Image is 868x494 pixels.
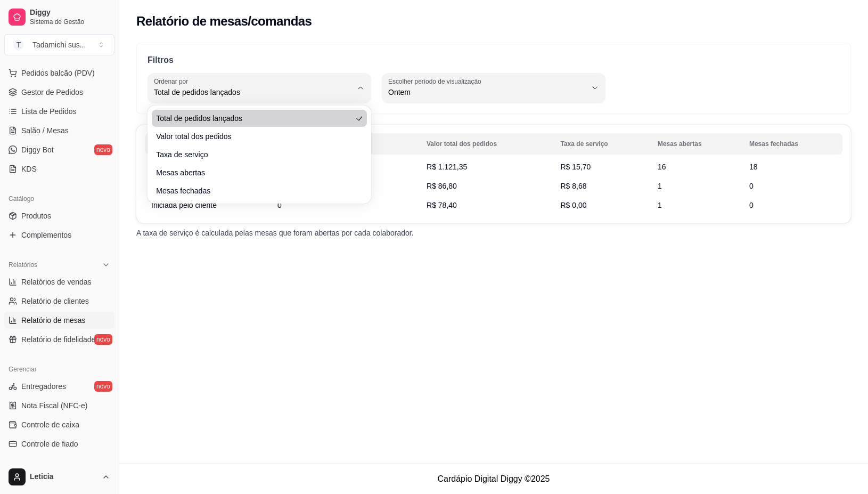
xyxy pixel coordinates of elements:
[4,190,114,207] div: Catálogo
[21,296,89,306] span: Relatório de clientes
[561,182,587,190] span: R$ 8,68
[156,167,352,178] span: Mesas abertas
[561,163,591,171] span: R$ 15,70
[151,200,217,210] span: Iniciada pelo cliente
[136,228,851,238] p: A taxa de serviço é calculada pelas mesas que foram abertas por cada colaborador.
[21,334,95,345] span: Relatório de fidelidade
[4,34,114,55] button: Select a team
[21,381,66,392] span: Entregadores
[30,8,110,18] span: Diggy
[420,133,554,155] th: Valor total dos pedidos
[119,464,868,494] footer: Cardápio Digital Diggy © 2025
[30,18,110,26] span: Sistema de Gestão
[30,472,97,482] span: Leticia
[427,163,467,171] span: R$ 1.121,35
[277,201,282,209] span: 0
[427,201,457,209] span: R$ 78,40
[13,39,24,50] span: T
[21,400,87,411] span: Nota Fiscal (NFC-e)
[154,87,352,98] span: Total de pedidos lançados
[743,133,842,155] th: Mesas fechadas
[156,113,352,124] span: Total de pedidos lançados
[21,210,51,221] span: Produtos
[9,261,37,269] span: Relatórios
[156,131,352,142] span: Valor total dos pedidos
[4,361,114,378] div: Gerenciar
[21,125,69,136] span: Salão / Mesas
[32,39,86,50] div: Tadamichi sus ...
[21,144,54,155] span: Diggy Bot
[21,419,79,430] span: Controle de caixa
[136,13,312,30] h2: Relatório de mesas/comandas
[21,68,95,78] span: Pedidos balcão (PDV)
[658,163,666,171] span: 16
[21,458,47,468] span: Cupons
[21,87,83,98] span: Gestor de Pedidos
[145,133,271,155] th: Garçom
[554,133,651,155] th: Taxa de serviço
[156,185,352,196] span: Mesas fechadas
[21,106,77,117] span: Lista de Pedidos
[388,87,586,98] span: Ontem
[21,439,78,449] span: Controle de fiado
[154,77,192,86] label: Ordenar por
[156,149,352,160] span: Taxa de serviço
[651,133,743,155] th: Mesas abertas
[21,315,86,326] span: Relatório de mesas
[148,54,840,67] p: Filtros
[561,201,587,209] span: R$ 0,00
[427,182,457,190] span: R$ 86,80
[21,164,37,174] span: KDS
[749,201,754,209] span: 0
[21,230,71,240] span: Complementos
[658,201,662,209] span: 1
[749,182,754,190] span: 0
[388,77,485,86] label: Escolher período de visualização
[21,277,92,287] span: Relatórios de vendas
[658,182,662,190] span: 1
[749,163,758,171] span: 18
